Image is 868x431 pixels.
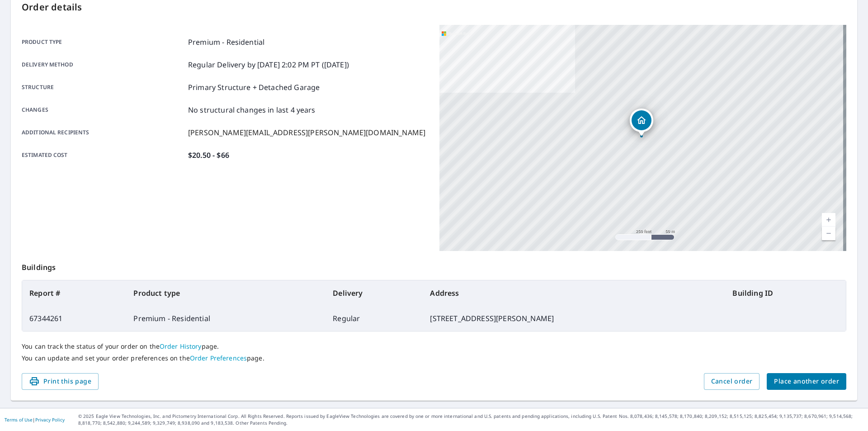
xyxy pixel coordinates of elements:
a: Terms of Use [5,417,33,423]
a: Order Preferences [190,354,247,362]
a: Privacy Policy [35,417,65,423]
p: You can update and set your order preferences on the page. [22,354,846,362]
p: Changes [22,104,184,115]
td: Premium - Residential [126,306,325,331]
a: Current Level 17, Zoom In [822,213,835,227]
p: Regular Delivery by [DATE] 2:02 PM PT ([DATE]) [188,59,349,70]
p: $20.50 - $66 [188,150,229,161]
p: | [5,417,65,422]
div: Dropped pin, building 1, Residential property, 3263 Highway 9 Marion, SC 29571 [630,109,653,137]
span: Cancel order [711,376,753,387]
th: Building ID [725,280,846,306]
p: Premium - Residential [188,37,264,47]
th: Delivery [325,280,423,306]
th: Report # [22,280,126,306]
p: © 2025 Eagle View Technologies, Inc. and Pictometry International Corp. All Rights Reserved. Repo... [78,413,863,426]
td: [STREET_ADDRESS][PERSON_NAME] [423,306,725,331]
p: Structure [22,82,184,93]
td: Regular [325,306,423,331]
button: Print this page [22,373,99,390]
p: Product type [22,37,184,47]
span: Place another order [774,376,839,387]
a: Order History [160,342,202,350]
button: Place another order [767,373,846,390]
p: Buildings [22,251,846,280]
p: Order details [22,0,846,14]
p: Estimated cost [22,150,184,161]
p: Primary Structure + Detached Garage [188,82,320,93]
td: 67344261 [22,306,126,331]
th: Product type [126,280,325,306]
button: Cancel order [704,373,760,390]
p: You can track the status of your order on the page. [22,342,846,350]
p: No structural changes in last 4 years [188,104,316,115]
a: Current Level 17, Zoom Out [822,227,835,240]
p: Additional recipients [22,127,184,138]
p: Delivery method [22,59,184,70]
span: Print this page [29,376,91,387]
th: Address [423,280,725,306]
p: [PERSON_NAME][EMAIL_ADDRESS][PERSON_NAME][DOMAIN_NAME] [188,127,425,138]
